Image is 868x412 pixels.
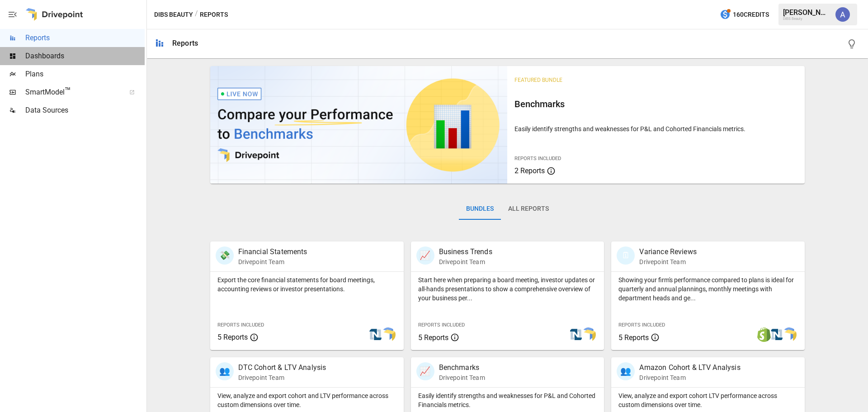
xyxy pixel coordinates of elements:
[716,6,773,23] button: 160Credits
[639,257,696,266] p: Drivepoint Team
[216,246,234,265] div: 💸
[514,166,545,175] span: 2 Reports
[65,85,71,97] span: ™
[830,2,855,27] button: Alex Knight
[618,333,649,342] span: 5 Reports
[217,333,248,341] span: 5 Reports
[154,9,193,20] button: DIBS Beauty
[25,105,145,116] span: Data Sources
[238,362,326,373] p: DTC Cohort & LTV Analysis
[514,124,797,133] p: Easily identify strengths and weaknesses for P&L and Cohorted Financials metrics.
[439,362,485,373] p: Benchmarks
[618,391,797,409] p: View, analyze and export cohort LTV performance across custom dimensions over time.
[25,51,145,62] span: Dashboards
[618,275,797,303] p: Showing your firm's performance compared to plans is ideal for quarterly and annual plannings, mo...
[172,39,198,47] div: Reports
[416,362,434,380] div: 📈
[418,391,597,409] p: Easily identify strengths and weaknesses for P&L and Cohorted Financials metrics.
[514,77,562,83] span: Featured Bundle
[733,9,769,20] span: 160 Credits
[783,8,830,17] div: [PERSON_NAME]
[216,362,234,380] div: 👥
[581,327,596,342] img: smart model
[381,327,396,342] img: smart model
[238,373,326,382] p: Drivepoint Team
[418,322,465,328] span: Reports Included
[782,327,797,342] img: smart model
[238,257,307,266] p: Drivepoint Team
[217,275,396,294] p: Export the core financial statements for board meetings, accounting reviews or investor presentat...
[439,257,492,266] p: Drivepoint Team
[617,246,635,265] div: 🗓
[25,69,145,80] span: Plans
[416,246,434,265] div: 📈
[217,391,396,409] p: View, analyze and export cohort and LTV performance across custom dimensions over time.
[617,362,635,380] div: 👥
[210,66,508,184] img: video thumbnail
[439,373,485,382] p: Drivepoint Team
[835,7,850,22] img: Alex Knight
[368,327,383,342] img: netsuite
[439,246,492,257] p: Business Trends
[639,246,696,257] p: Variance Reviews
[418,275,597,303] p: Start here when preparing a board meeting, investor updates or all-hands presentations to show a ...
[195,9,198,20] div: /
[783,17,830,21] div: DIBS Beauty
[639,362,740,373] p: Amazon Cohort & LTV Analysis
[25,87,119,98] span: SmartModel
[501,198,556,220] button: All Reports
[238,246,307,257] p: Financial Statements
[769,327,784,342] img: netsuite
[217,322,264,328] span: Reports Included
[757,327,771,342] img: shopify
[514,156,561,161] span: Reports Included
[418,333,448,342] span: 5 Reports
[514,97,797,111] h6: Benchmarks
[459,198,501,220] button: Bundles
[639,373,740,382] p: Drivepoint Team
[618,322,665,328] span: Reports Included
[569,327,583,342] img: netsuite
[25,33,145,43] span: Reports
